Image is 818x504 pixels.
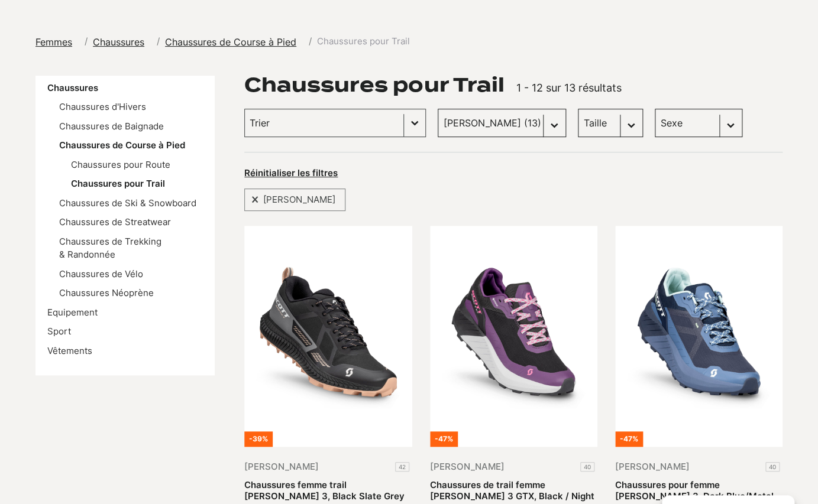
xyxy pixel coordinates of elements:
span: 1 - 12 sur 13 résultats [516,82,621,94]
a: Sport [47,326,71,337]
a: Chaussures [93,35,151,49]
button: Basculer la liste [404,109,425,136]
span: Chaussures [93,36,144,48]
a: Chaussures de Trekking & Randonnée [59,236,161,261]
button: Réinitialiser les filtres [244,167,338,179]
a: Chaussures de Baignade [59,121,164,132]
a: Equipement [47,307,98,318]
a: Chaussures de Ski & Snowboard [59,197,196,209]
a: Chaussures pour Trail [71,178,165,189]
span: Chaussures de Course à Pied [165,36,296,48]
nav: breadcrumbs [35,35,410,49]
a: Chaussures de Course à Pied [165,35,303,49]
span: [PERSON_NAME] [258,192,340,207]
a: Vêtements [47,345,92,356]
input: Trier [250,115,399,131]
a: Chaussures d'Hivers [59,101,146,112]
a: Femmes [35,35,79,49]
span: Femmes [35,36,72,48]
a: Chaussures [47,82,98,93]
a: Chaussures de Vélo [59,268,143,279]
span: Chaussures pour Trail [317,35,410,48]
a: Chaussures pour Route [71,159,170,170]
a: Chaussures de Course à Pied [59,139,185,151]
a: Chaussures femme trail [PERSON_NAME] 3, Black Slate Grey [244,479,405,502]
h1: Chaussures pour Trail [244,76,504,95]
a: Chaussures de Streatwear [59,216,171,227]
a: Chaussures Néoprène [59,287,154,298]
div: [PERSON_NAME] [244,188,345,211]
